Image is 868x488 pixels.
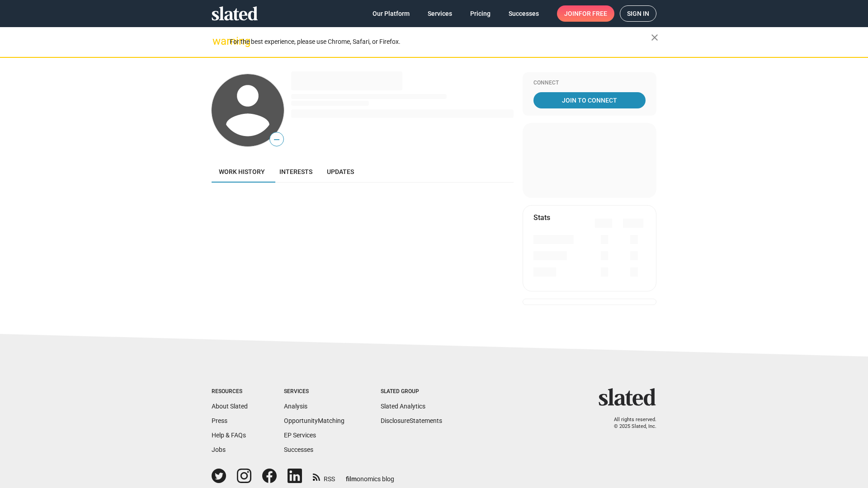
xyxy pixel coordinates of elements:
span: Interests [279,168,312,175]
a: Analysis [284,403,307,410]
mat-card-title: Stats [533,213,550,222]
span: film [346,475,357,483]
span: for free [579,5,607,22]
mat-icon: close [649,32,660,43]
a: About Slated [212,403,248,410]
div: Resources [212,388,248,395]
a: Jobs [212,446,226,453]
a: Our Platform [365,5,417,22]
a: Press [212,417,227,424]
mat-icon: warning [212,36,223,47]
a: Sign in [620,5,656,22]
span: Updates [327,168,354,175]
a: Slated Analytics [381,403,425,410]
a: Work history [212,161,272,183]
a: Help & FAQs [212,432,246,439]
span: Join [564,5,607,22]
a: Successes [501,5,546,22]
span: Pricing [470,5,491,22]
div: For the best experience, please use Chrome, Safari, or Firefox. [230,36,651,48]
a: Updates [320,161,361,183]
a: Services [420,5,459,22]
span: Services [428,5,452,22]
span: — [270,134,283,145]
a: RSS [313,469,335,483]
a: Pricing [463,5,498,22]
a: DisclosureStatements [381,417,442,424]
p: All rights reserved. © 2025 Slated, Inc. [604,417,656,430]
a: filmonomics blog [346,468,394,483]
div: Services [284,388,344,395]
a: Join To Connect [533,92,646,108]
span: Sign in [627,6,649,21]
a: Interests [272,161,320,183]
span: Join To Connect [535,92,644,108]
span: Work history [219,168,265,175]
a: OpportunityMatching [284,417,344,424]
span: Successes [509,5,539,22]
div: Slated Group [381,388,442,395]
span: Our Platform [373,5,410,22]
a: EP Services [284,432,316,439]
div: Connect [533,80,646,87]
a: Joinfor free [557,5,614,22]
a: Successes [284,446,313,453]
